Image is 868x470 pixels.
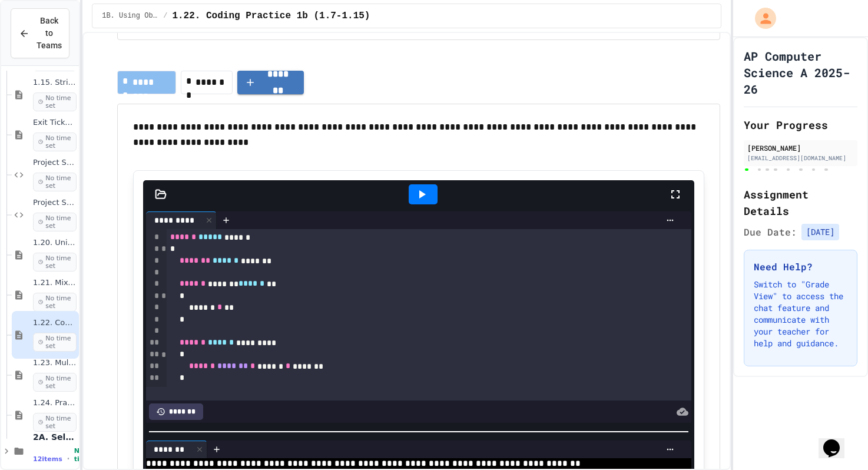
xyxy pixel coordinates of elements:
span: Project StringsAndMath [33,158,77,168]
span: 1.22. Coding Practice 1b (1.7-1.15) [33,318,77,328]
span: 1.23. Multiple Choice Exercises for Unit 1b (1.9-1.15) [33,358,77,368]
h1: AP Computer Science A 2025-26 [744,48,857,97]
span: No time set [33,413,77,432]
span: No time set [33,253,77,272]
span: No time set [33,213,77,231]
span: Exit Ticket 1.15 [33,118,77,128]
span: 1.22. Coding Practice 1b (1.7-1.15) [172,9,370,23]
span: 2A. Selection [33,432,77,442]
span: 1.15. Strings [33,78,77,88]
span: 1B. Using Objects [102,11,158,21]
iframe: chat widget [819,423,856,458]
span: No time set [33,92,77,111]
span: / [163,11,167,21]
span: Project StringsAndMath (File Input) [33,198,77,208]
span: [DATE] [801,224,839,240]
span: 1.21. Mixed Up Code Practice 1b (1.7-1.15) [33,278,77,288]
h2: Assignment Details [744,186,857,219]
span: No time set [33,333,77,352]
div: My Account [743,5,779,32]
h2: Your Progress [744,117,857,133]
span: 12 items [33,455,62,463]
span: • [67,454,69,464]
span: 1.24. Practice Test for Objects (1.12-1.14) [33,398,77,408]
h3: Need Help? [754,260,847,274]
span: No time set [33,133,77,151]
div: [PERSON_NAME] [747,143,854,153]
span: Due Date: [744,225,797,239]
span: No time set [33,173,77,191]
span: 1.20. Unit Summary 1b (1.7-1.15) [33,238,77,248]
p: Switch to "Grade View" to access the chat feature and communicate with your teacher for help and ... [754,279,847,349]
span: No time set [33,373,77,392]
div: [EMAIL_ADDRESS][DOMAIN_NAME] [747,154,854,163]
span: No time set [33,293,77,312]
span: Back to Teams [37,15,62,52]
button: Back to Teams [11,8,69,58]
